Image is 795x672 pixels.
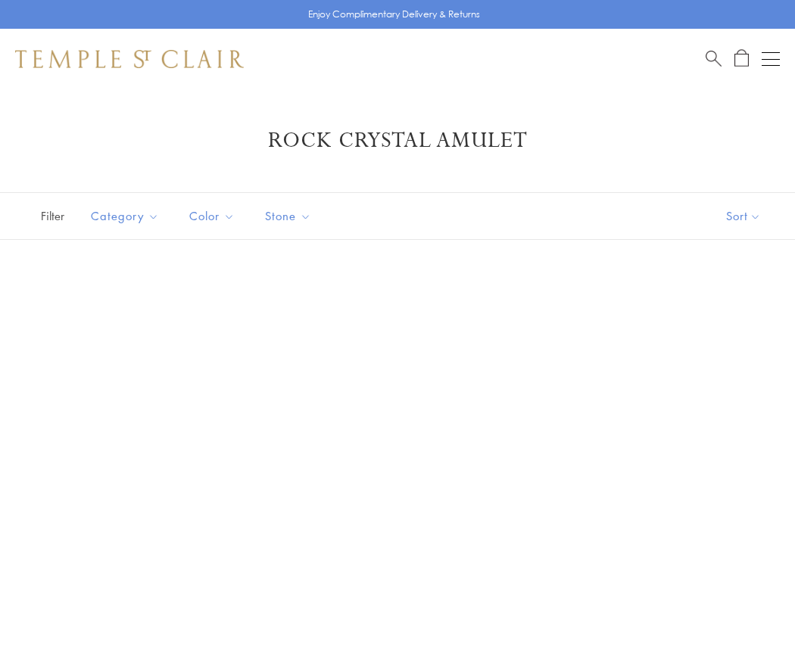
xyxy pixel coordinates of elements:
[254,199,323,233] button: Stone
[178,199,246,233] button: Color
[734,49,749,68] a: Open Shopping Bag
[762,50,780,68] button: Open navigation
[182,207,246,226] span: Color
[83,207,170,226] span: Category
[38,127,757,154] h1: Rock Crystal Amulet
[308,7,480,22] p: Enjoy Complimentary Delivery & Returns
[79,199,170,233] button: Category
[15,50,244,68] img: Temple St. Clair
[257,207,323,226] span: Stone
[692,193,795,239] button: Show sort by
[706,49,722,68] a: Search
